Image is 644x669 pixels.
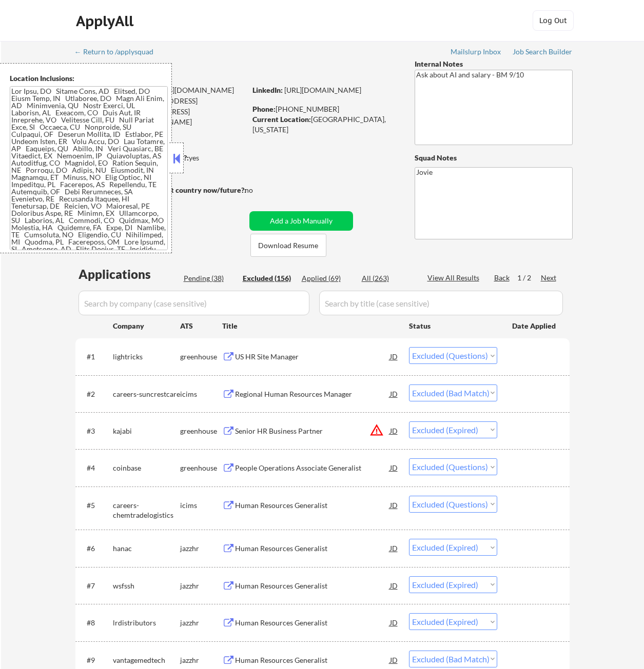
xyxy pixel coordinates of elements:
[87,581,105,591] div: #7
[180,655,222,665] div: jazzhr
[74,48,163,58] a: ← Return to /applysquad
[252,114,398,134] div: [GEOGRAPHIC_DATA], [US_STATE]
[389,539,399,557] div: JD
[235,655,390,665] div: Human Resources Generalist
[222,321,399,331] div: Title
[180,543,222,554] div: jazzhr
[427,273,482,283] div: View All Results
[113,655,180,665] div: vantagemedtech
[252,104,398,114] div: [PHONE_NUMBER]
[512,321,557,331] div: Date Applied
[235,426,390,436] div: Senior HR Business Partner
[113,581,180,591] div: wsfssh
[235,543,390,554] div: Human Resources Generalist
[252,105,276,113] strong: Phone:
[113,463,180,473] div: coinbase
[389,576,399,595] div: JD
[541,273,557,283] div: Next
[87,389,105,399] div: #2
[113,389,180,399] div: careers-suncrestcare
[87,463,105,473] div: #4
[415,153,573,163] div: Squad Notes
[113,543,180,554] div: hanac
[415,59,573,69] div: Internal Notes
[180,426,222,436] div: greenhouse
[389,613,399,632] div: JD
[243,273,294,283] div: Excluded (156)
[252,115,311,124] strong: Current Location:
[513,48,573,58] a: Job Search Builder
[235,352,390,362] div: US HR Site Manager
[113,500,180,520] div: careers-chemtradelogistics
[79,291,309,315] input: Search by company (case sensitive)
[389,347,399,366] div: JD
[389,421,399,440] div: JD
[76,12,136,30] div: ApplyAll
[302,273,353,283] div: Applied (69)
[252,86,283,94] strong: LinkedIn:
[74,48,163,55] div: ← Return to /applysquad
[513,48,573,55] div: Job Search Builder
[389,458,399,477] div: JD
[184,273,235,283] div: Pending (38)
[113,352,180,362] div: lightricks
[249,211,353,231] button: Add a Job Manually
[87,543,105,554] div: #6
[250,234,326,257] button: Download Resume
[319,291,563,315] input: Search by title (case sensitive)
[113,321,180,331] div: Company
[245,185,274,195] div: no
[10,73,168,84] div: Location Inclusions:
[494,273,511,283] div: Back
[180,618,222,628] div: jazzhr
[87,500,105,511] div: #5
[113,618,180,628] div: lrdistributors
[409,316,497,335] div: Status
[284,86,361,94] a: [URL][DOMAIN_NAME]
[235,618,390,628] div: Human Resources Generalist
[87,352,105,362] div: #1
[533,10,574,31] button: Log Out
[235,463,390,473] div: People Operations Associate Generalist
[180,581,222,591] div: jazzhr
[180,321,222,331] div: ATS
[235,581,390,591] div: Human Resources Generalist
[87,618,105,628] div: #8
[79,268,180,280] div: Applications
[235,500,390,511] div: Human Resources Generalist
[180,500,222,511] div: icims
[389,496,399,514] div: JD
[389,651,399,669] div: JD
[87,655,105,665] div: #9
[451,48,502,55] div: Mailslurp Inbox
[180,352,222,362] div: greenhouse
[180,463,222,473] div: greenhouse
[87,426,105,436] div: #3
[369,423,384,437] button: warning_amber
[113,426,180,436] div: kajabi
[389,384,399,403] div: JD
[451,48,502,58] a: Mailslurp Inbox
[362,273,413,283] div: All (263)
[180,389,222,399] div: icims
[517,273,541,283] div: 1 / 2
[235,389,390,399] div: Regional Human Resources Manager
